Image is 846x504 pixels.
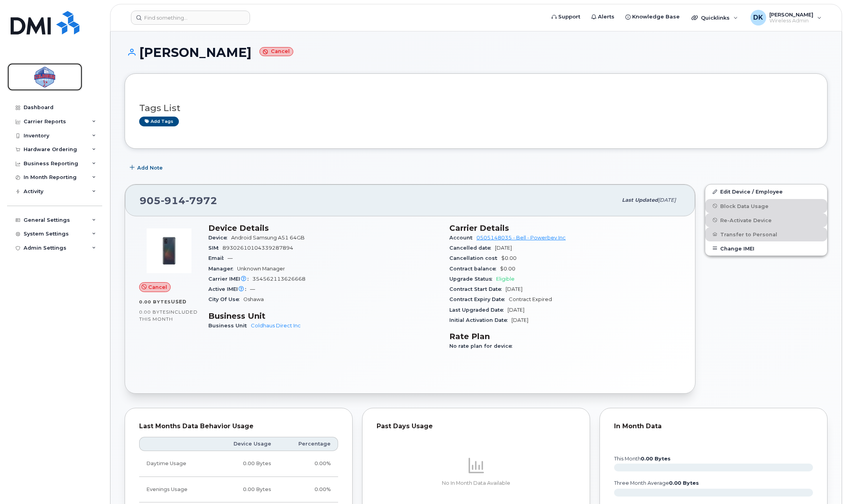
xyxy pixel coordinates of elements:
[139,309,198,322] span: included this month
[495,245,512,251] span: [DATE]
[509,296,552,302] span: Contract Expired
[658,197,676,203] span: [DATE]
[278,477,338,502] td: 0.00%
[705,199,827,213] button: Block Data Usage
[622,197,658,203] span: Last updated
[449,317,511,323] span: Initial Activation Date
[251,323,301,329] a: Coldhaus Direct Inc
[139,103,813,113] h3: Tags List
[449,235,476,241] span: Account
[500,266,515,272] span: $0.00
[506,286,522,292] span: [DATE]
[171,299,187,305] span: used
[377,422,576,430] div: Past Days Usage
[208,266,237,272] span: Manager
[228,255,233,261] span: —
[125,46,828,59] h1: [PERSON_NAME]
[208,235,231,241] span: Device
[449,343,516,349] span: No rate plan for device
[705,184,827,199] a: Edit Device / Employee
[208,311,440,321] h3: Business Unit
[705,227,827,241] button: Transfer to Personal
[139,299,171,305] span: 0.00 Bytes
[137,164,163,172] span: Add Note
[208,276,252,282] span: Carrier IMEI
[212,477,278,502] td: 0.00 Bytes
[496,276,515,282] span: Eligible
[208,296,243,302] span: City Of Use
[252,276,305,282] span: 354562113626668
[669,480,699,486] tspan: 0.00 Bytes
[278,451,338,477] td: 0.00%
[139,477,338,502] tr: Weekdays from 6:00pm to 8:00am
[641,456,671,462] tspan: 0.00 Bytes
[139,451,212,477] td: Daytime Usage
[278,437,338,451] th: Percentage
[511,317,528,323] span: [DATE]
[476,235,566,241] a: 0505148035 - Bell - Powerbev Inc
[449,245,495,251] span: Cancelled date
[449,307,508,313] span: Last Upgraded Date
[614,422,813,430] div: In Month Data
[508,307,524,313] span: [DATE]
[449,255,501,261] span: Cancellation cost
[614,456,671,462] text: this month
[231,235,305,241] span: Android Samsung A51 64GB
[449,223,681,233] h3: Carrier Details
[449,276,496,282] span: Upgrade Status
[243,296,264,302] span: Oshawa
[614,480,699,486] text: three month average
[720,217,772,223] span: Re-Activate Device
[139,117,179,126] a: Add tags
[208,286,250,292] span: Active IMEI
[223,245,293,251] span: 89302610104339287894
[212,451,278,477] td: 0.00 Bytes
[449,266,500,272] span: Contract balance
[208,255,228,261] span: Email
[208,223,440,233] h3: Device Details
[259,47,293,56] small: Cancel
[139,422,338,430] div: Last Months Data Behavior Usage
[705,241,827,256] button: Change IMEI
[161,195,186,206] span: 914
[186,195,217,206] span: 7972
[377,480,576,487] p: No In Month Data Available
[237,266,285,272] span: Unknown Manager
[449,332,681,341] h3: Rate Plan
[125,161,169,175] button: Add Note
[145,227,193,274] img: image20231002-3703462-1ews4ez.jpeg
[501,255,517,261] span: $0.00
[705,213,827,227] button: Re-Activate Device
[212,437,278,451] th: Device Usage
[140,195,217,206] span: 905
[208,245,223,251] span: SIM
[148,283,167,291] span: Cancel
[449,286,506,292] span: Contract Start Date
[449,296,509,302] span: Contract Expiry Date
[139,309,169,315] span: 0.00 Bytes
[250,286,255,292] span: —
[139,477,212,502] td: Evenings Usage
[208,323,251,329] span: Business Unit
